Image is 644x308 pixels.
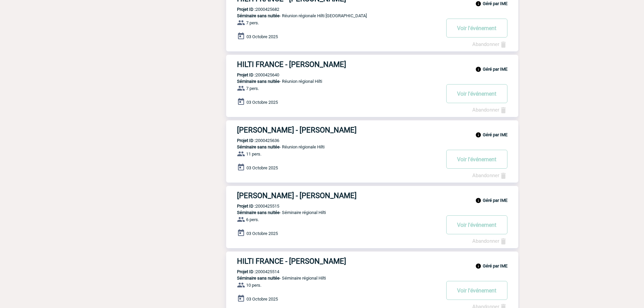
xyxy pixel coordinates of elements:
[226,72,279,77] p: 2000425640
[246,283,261,288] span: 10 pers.
[226,204,279,209] p: 2000425515
[446,84,507,103] button: Voir l'événement
[237,204,256,209] b: Projet ID :
[483,263,507,268] b: Géré par IME
[237,79,280,84] span: Séminaire sans nuitée
[226,7,279,12] p: 2000425682
[226,210,440,215] p: - Séminaire régional Hilti
[237,7,256,12] b: Projet ID :
[226,276,440,281] p: - Séminaire régional Hilti
[483,67,507,72] b: Géré par IME
[472,238,507,244] a: Abandonner
[246,151,261,157] span: 11 pers.
[226,126,518,134] a: [PERSON_NAME] - [PERSON_NAME]
[226,60,518,69] a: HILTI FRANCE - [PERSON_NAME]
[237,13,280,18] span: Séminaire sans nuitée
[483,198,507,203] b: Géré par IME
[246,100,278,105] span: 03 Octobre 2025
[483,132,507,137] b: Géré par IME
[237,191,440,200] h3: [PERSON_NAME] - [PERSON_NAME]
[237,126,440,134] h3: [PERSON_NAME] - [PERSON_NAME]
[475,197,481,204] img: info_black_24dp.svg
[237,144,280,149] span: Séminaire sans nuitée
[226,269,279,274] p: 2000425514
[246,297,278,302] span: 03 Octobre 2025
[446,19,507,38] button: Voir l'événement
[246,20,259,25] span: 7 pers.
[226,191,518,200] a: [PERSON_NAME] - [PERSON_NAME]
[237,72,256,77] b: Projet ID :
[246,86,259,91] span: 7 pers.
[475,263,481,269] img: info_black_24dp.svg
[226,257,518,265] a: HILTI FRANCE - [PERSON_NAME]
[475,1,481,7] img: info_black_24dp.svg
[237,138,256,143] b: Projet ID :
[246,231,278,236] span: 03 Octobre 2025
[475,66,481,72] img: info_black_24dp.svg
[475,132,481,138] img: info_black_24dp.svg
[226,79,440,84] p: - Réunion régional Hilti
[446,281,507,300] button: Voir l'événement
[472,107,507,113] a: Abandonner
[237,276,280,281] span: Séminaire sans nuitée
[226,13,440,18] p: - Réunion régionale Hilti [GEOGRAPHIC_DATA]
[246,165,278,170] span: 03 Octobre 2025
[472,172,507,179] a: Abandonner
[226,144,440,149] p: - Réunion régionale Hilti
[246,217,259,222] span: 6 pers.
[483,1,507,6] b: Géré par IME
[446,215,507,234] button: Voir l'événement
[226,138,279,143] p: 2000425636
[237,269,256,274] b: Projet ID :
[472,41,507,47] a: Abandonner
[237,257,440,265] h3: HILTI FRANCE - [PERSON_NAME]
[246,34,278,39] span: 03 Octobre 2025
[446,150,507,169] button: Voir l'événement
[237,210,280,215] span: Séminaire sans nuitée
[237,60,440,69] h3: HILTI FRANCE - [PERSON_NAME]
